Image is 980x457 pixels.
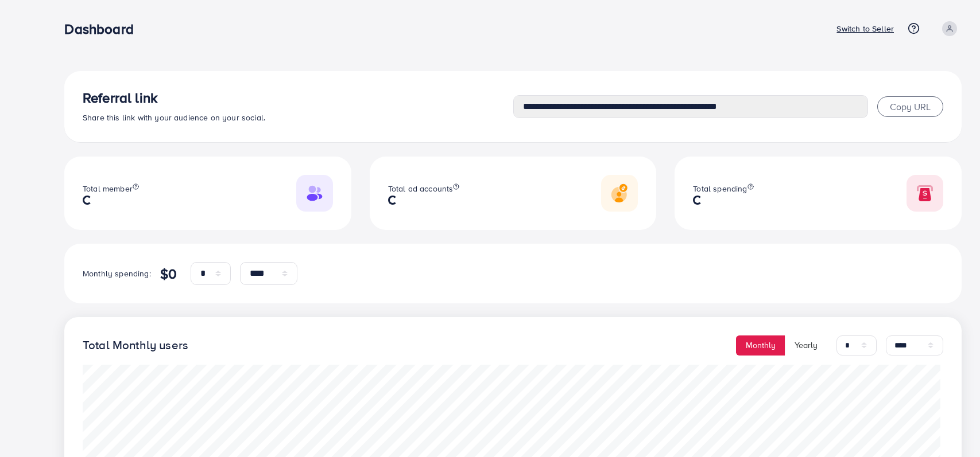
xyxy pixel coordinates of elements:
[83,338,188,353] h4: Total Monthly users
[890,100,931,113] span: Copy URL
[907,175,943,212] img: Responsive image
[296,175,333,212] img: Responsive image
[601,175,638,212] img: Responsive image
[83,112,265,123] span: Share this link with your audience on your social.
[736,335,785,356] button: Monthly
[64,21,142,37] h3: Dashboard
[388,183,454,194] span: Total ad accounts
[877,96,943,117] button: Copy URL
[160,265,177,282] h4: $0
[785,335,827,356] button: Yearly
[83,183,133,194] span: Total member
[693,183,747,194] span: Total spending
[836,22,894,36] p: Switch to Seller
[83,267,151,280] p: Monthly spending:
[83,89,513,106] h3: Referral link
